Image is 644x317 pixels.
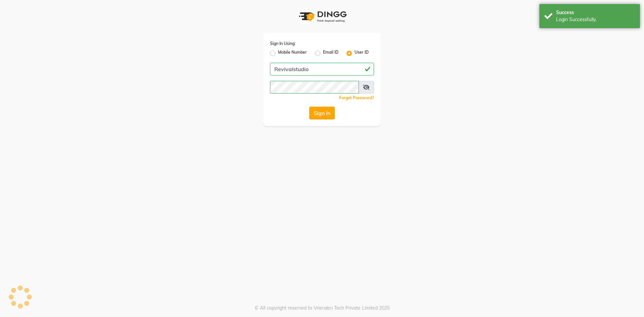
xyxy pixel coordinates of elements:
input: Username [270,63,374,75]
label: Sign In Using: [270,41,296,47]
div: Success [556,9,635,16]
a: Forgot Password? [339,95,374,100]
input: Username [270,81,359,94]
label: Mobile Number [278,49,307,57]
button: Sign In [309,107,335,119]
img: logo1.svg [295,7,349,27]
label: Email ID [323,49,338,57]
label: User ID [355,49,369,57]
div: Login Successfully. [556,16,635,23]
